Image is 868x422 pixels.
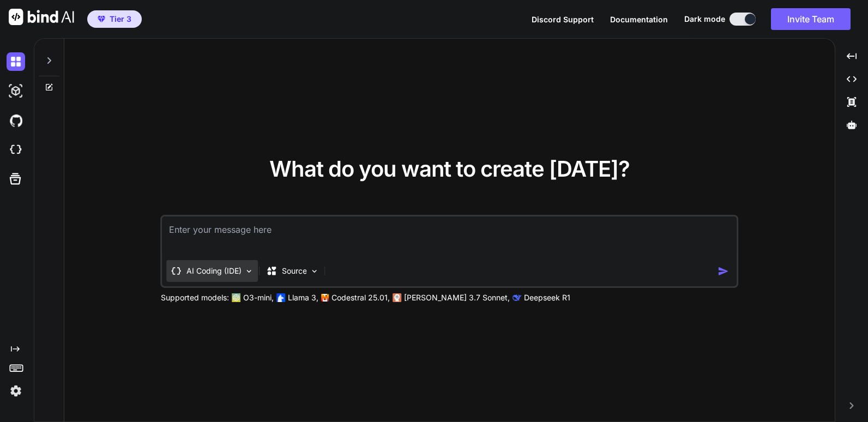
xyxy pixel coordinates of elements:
button: Invite Team [771,8,851,30]
img: Bind AI [9,9,74,25]
img: githubDark [7,111,25,130]
img: settings [7,382,25,400]
p: Deepseek R1 [524,292,570,303]
img: darkAi-studio [7,82,25,100]
img: premium [98,16,105,22]
button: premiumTier 3 [87,10,142,28]
img: Pick Tools [245,267,254,276]
span: What do you want to create [DATE]? [269,155,630,182]
span: Tier 3 [110,14,131,25]
p: Supported models: [161,292,229,303]
button: Discord Support [532,14,594,25]
p: Source [282,266,307,276]
img: darkChat [7,52,25,71]
img: cloudideIcon [7,141,25,159]
span: Dark mode [684,14,725,25]
button: Documentation [610,14,668,25]
p: O3-mini, [243,292,274,303]
img: claude [393,293,402,302]
p: [PERSON_NAME] 3.7 Sonnet, [404,292,510,303]
img: GPT-4 [232,293,241,302]
img: Llama2 [277,293,286,302]
p: AI Coding (IDE) [186,266,242,276]
img: Mistral-AI [322,294,329,302]
p: Llama 3, [288,292,318,303]
img: Pick Models [310,267,320,276]
p: Codestral 25.01, [331,292,390,303]
span: Discord Support [532,15,594,24]
img: icon [718,266,729,277]
img: claude [513,293,522,302]
span: Documentation [610,15,668,24]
